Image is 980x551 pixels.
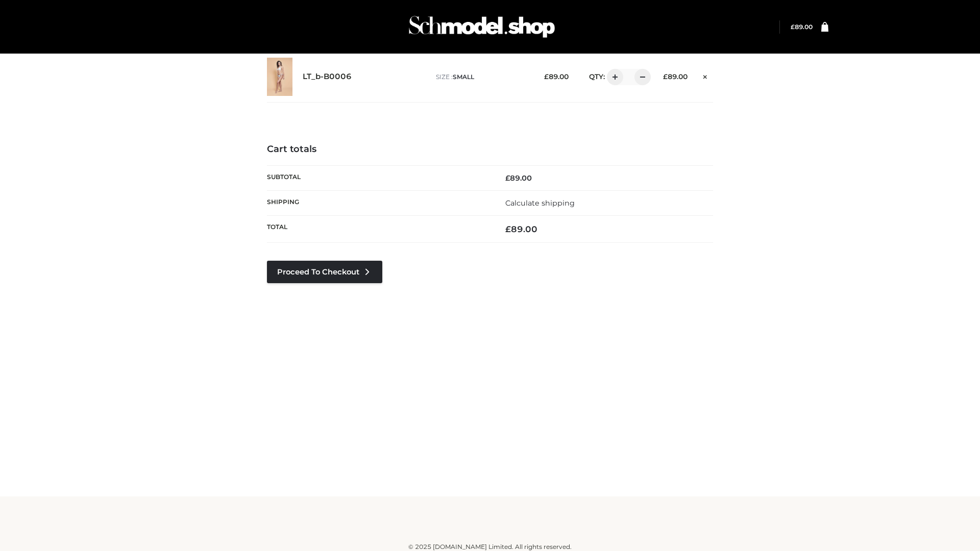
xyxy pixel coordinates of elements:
img: Schmodel Admin 964 [405,7,558,47]
div: QTY: [579,69,647,85]
span: £ [505,173,510,183]
p: size : [436,72,528,82]
bdi: 89.00 [791,23,813,31]
th: Shipping [267,190,490,215]
bdi: 89.00 [663,72,688,81]
h4: Cart totals [267,144,713,155]
span: £ [544,72,549,81]
th: Subtotal [267,165,490,190]
span: £ [505,224,511,234]
img: LT_b-B0006 - SMALL [267,58,292,96]
a: LT_b-B0006 [303,72,352,82]
bdi: 89.00 [505,173,532,183]
bdi: 89.00 [544,72,569,81]
span: SMALL [453,73,474,81]
span: £ [663,72,668,81]
a: Remove this item [698,69,713,82]
a: £89.00 [791,23,813,31]
th: Total [267,216,490,243]
bdi: 89.00 [505,224,537,234]
span: £ [791,23,795,31]
a: Calculate shipping [505,198,575,208]
a: Proceed to Checkout [267,261,382,283]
